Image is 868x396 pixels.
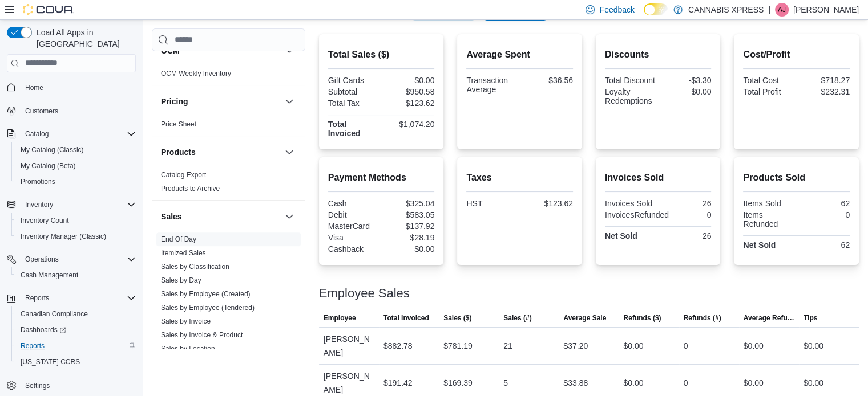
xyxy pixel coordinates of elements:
[466,48,573,62] h2: Average Spent
[383,120,434,129] div: $1,074.20
[161,344,215,353] span: Sales by Location
[11,174,140,190] button: Promotions
[744,313,794,322] span: Average Refund
[21,252,136,266] span: Operations
[161,146,280,158] button: Products
[16,323,71,337] a: Dashboards
[21,379,54,393] a: Settings
[319,328,379,364] div: [PERSON_NAME]
[744,339,764,353] div: $0.00
[16,175,60,189] a: Promotions
[644,3,668,15] input: Dark Mode
[16,230,111,243] a: Inventory Manager (Classic)
[684,376,688,390] div: 0
[11,354,140,370] button: [US_STATE] CCRS
[25,293,49,303] span: Reports
[328,233,379,242] div: Visa
[23,4,74,15] img: Cova
[793,3,859,17] p: [PERSON_NAME]
[605,210,669,219] div: InvoicesRefunded
[25,200,53,209] span: Inventory
[522,199,573,208] div: $123.62
[21,198,136,211] span: Inventory
[161,345,215,353] a: Sales by Location
[161,120,196,129] span: Price Sheet
[161,317,211,326] span: Sales by Invoice
[804,339,823,353] div: $0.00
[161,304,255,312] a: Sales by Employee (Tendered)
[16,268,136,282] span: Cash Management
[605,87,656,105] div: Loyalty Redemptions
[16,230,136,243] span: Inventory Manager (Classic)
[161,235,196,244] span: End Of Day
[563,313,606,322] span: Average Sale
[16,143,88,157] a: My Catalog (Classic)
[775,3,789,17] div: Anthony John
[804,313,817,322] span: Tips
[161,249,206,257] a: Itemized Sales
[383,244,434,254] div: $0.00
[21,378,136,392] span: Settings
[16,339,136,353] span: Reports
[21,198,58,211] button: Inventory
[383,210,434,219] div: $583.05
[21,104,63,118] a: Customers
[383,339,413,353] div: $882.78
[660,76,711,85] div: -$3.30
[328,171,435,185] h2: Payment Methods
[605,171,712,185] h2: Invoices Sold
[623,376,643,390] div: $0.00
[383,199,434,208] div: $325.04
[11,158,140,174] button: My Catalog (Beta)
[328,99,379,108] div: Total Tax
[161,146,196,158] h3: Products
[21,291,54,305] button: Reports
[152,168,305,200] div: Products
[673,210,711,219] div: 0
[799,199,850,208] div: 62
[328,199,379,208] div: Cash
[16,175,136,189] span: Promotions
[688,3,764,17] p: CANNABIS XPRESS
[2,103,140,119] button: Customers
[383,222,434,231] div: $137.92
[161,96,280,107] button: Pricing
[25,129,49,138] span: Catalog
[799,240,850,250] div: 62
[328,210,379,219] div: Debit
[2,377,140,393] button: Settings
[16,307,136,321] span: Canadian Compliance
[644,15,644,16] span: Dark Mode
[161,303,255,312] span: Sales by Employee (Tendered)
[21,161,76,170] span: My Catalog (Beta)
[21,357,80,366] span: [US_STATE] CCRS
[161,290,251,298] a: Sales by Employee (Created)
[599,4,634,15] span: Feedback
[605,231,637,240] strong: Net Sold
[623,339,643,353] div: $0.00
[16,214,136,227] span: Inventory Count
[383,99,434,108] div: $123.62
[21,80,136,95] span: Home
[383,233,434,242] div: $28.19
[743,48,850,62] h2: Cost/Profit
[152,117,305,136] div: Pricing
[161,96,188,107] h3: Pricing
[161,235,196,243] a: End Of Day
[161,184,220,193] span: Products to Archive
[799,76,850,85] div: $718.27
[11,322,140,338] a: Dashboards
[16,159,136,173] span: My Catalog (Beta)
[16,268,83,282] a: Cash Management
[743,210,794,228] div: Items Refunded
[11,213,140,228] button: Inventory Count
[743,171,850,185] h2: Products Sold
[2,290,140,306] button: Reports
[328,222,379,231] div: MasterCard
[383,76,434,85] div: $0.00
[161,69,231,78] span: OCM Weekly Inventory
[161,330,243,340] span: Sales by Invoice & Product
[21,216,69,225] span: Inventory Count
[161,317,211,325] a: Sales by Invoice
